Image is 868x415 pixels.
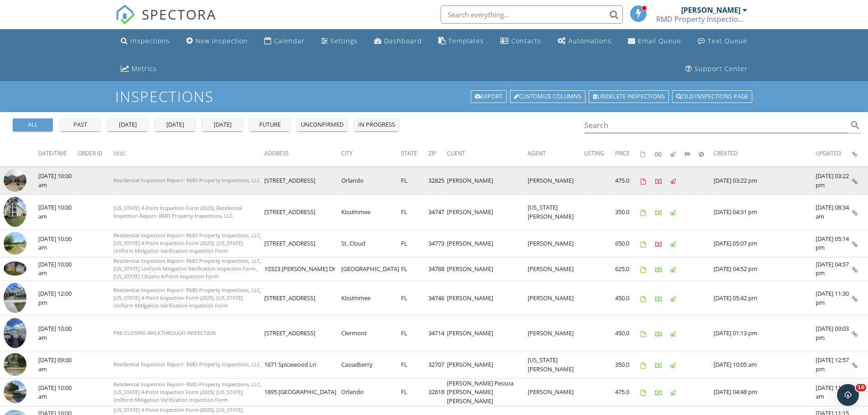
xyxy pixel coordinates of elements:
[401,230,428,257] td: FL
[38,351,78,379] td: [DATE] 09:00 am
[341,257,401,281] td: [GEOGRAPHIC_DATA]
[401,379,428,406] td: FL
[615,281,641,316] td: 450.0
[253,120,286,129] div: future
[714,167,816,195] td: [DATE] 03:22 pm
[816,351,852,379] td: [DATE] 12:57 pm
[670,141,684,167] th: Published: Not sorted.
[584,141,615,167] th: Listing: Not sorted.
[615,316,641,351] td: 450.0
[113,361,260,368] span: Residential Inspection Report- RMD Property Inspections, LLC
[401,167,428,195] td: FL
[4,318,26,348] img: 9367293%2Fcover_photos%2F9LnpCXjcrx68du1Tmyr3%2Fsmall.jpeg
[113,177,260,184] span: Residential Inspection Report- RMD Property Inspections, LLC
[694,64,748,73] div: Support Center
[447,379,528,406] td: [PERSON_NAME] Pessoa [PERSON_NAME] [PERSON_NAME]
[447,351,528,379] td: [PERSON_NAME]
[528,351,584,379] td: [US_STATE][PERSON_NAME]
[4,353,26,376] img: streetview
[447,167,528,195] td: [PERSON_NAME]
[206,120,239,129] div: [DATE]
[13,118,53,131] button: all
[656,15,747,24] div: RMD Property Inspections, LLC
[708,36,747,45] div: Text Queue
[358,120,395,129] div: in progress
[428,167,447,195] td: 32825
[38,149,67,157] span: Date/Time
[714,257,816,281] td: [DATE] 04:52 pm
[441,5,623,24] input: Search everything...
[115,88,753,104] h1: Inspections
[202,118,242,131] button: [DATE]
[816,379,852,406] td: [DATE] 11:53 am
[113,150,126,157] span: Desc
[155,118,195,131] button: [DATE]
[682,61,751,77] a: Support Center
[428,195,447,230] td: 34747
[78,149,103,157] span: Order ID
[528,257,584,281] td: [PERSON_NAME]
[528,230,584,257] td: [PERSON_NAME]
[108,118,148,131] button: [DATE]
[615,230,641,257] td: 650.0
[447,281,528,316] td: [PERSON_NAME]
[672,90,752,103] a: Old inspections page
[401,351,428,379] td: FL
[447,195,528,230] td: [PERSON_NAME]
[115,5,135,25] img: The Best Home Inspection Software - Spectora
[699,141,714,167] th: Canceled: Not sorted.
[401,316,428,351] td: FL
[64,120,97,129] div: past
[816,141,852,167] th: Updated: Not sorted.
[448,36,484,45] div: Templates
[159,120,191,129] div: [DATE]
[341,379,401,406] td: Orlando
[589,90,669,103] a: Undelete inspections
[117,33,174,50] a: Inspections
[401,195,428,230] td: FL
[113,257,262,280] span: Residential Inspection Report- RMD Property Inspections, LLC, [US_STATE] Uniform Mitigation Verif...
[111,120,144,129] div: [DATE]
[38,167,78,195] td: [DATE] 10:00 am
[117,61,160,77] a: Metrics
[528,167,584,195] td: [PERSON_NAME]
[264,149,289,157] span: Address
[250,118,290,131] button: future
[38,257,78,281] td: [DATE] 10:00 am
[638,36,681,45] div: Email Queue
[142,5,216,24] span: SPECTORA
[816,257,852,281] td: [DATE] 04:57 pm
[714,316,816,351] td: [DATE] 01:13 pm
[447,316,528,351] td: [PERSON_NAME]
[78,141,113,167] th: Order ID: Not sorted.
[341,149,353,157] span: City
[447,257,528,281] td: [PERSON_NAME]
[16,120,49,129] div: all
[341,141,401,167] th: City: Not sorted.
[428,351,447,379] td: 32707
[4,197,26,227] img: 9543978%2Fcover_photos%2FJqlO00CJOBGvtv0j5vvC%2Fsmall.jpeg
[428,141,447,167] th: Zip: Not sorted.
[264,230,341,257] td: [STREET_ADDRESS]
[341,195,401,230] td: Kissimmee
[816,230,852,257] td: [DATE] 05:14 pm
[615,257,641,281] td: 625.0
[301,120,344,129] div: unconfirmed
[4,380,26,403] img: streetview
[615,379,641,406] td: 475.0
[261,33,308,50] a: Calendar
[447,141,528,167] th: Client: Not sorted.
[264,351,341,379] td: 1671 Spicewood Ln
[528,195,584,230] td: [US_STATE][PERSON_NAME]
[113,232,262,254] span: Residential Inspection Report- RMD Property Inspections, LLC, [US_STATE] 4-Point Inspection Form ...
[714,281,816,316] td: [DATE] 05:42 pm
[615,167,641,195] td: 475.0
[816,195,852,230] td: [DATE] 08:34 am
[38,281,78,316] td: [DATE] 12:00 pm
[113,381,262,403] span: Residential Inspection Report- RMD Property Inspections, LLC, [US_STATE] 4-Point Inspection Form ...
[330,36,358,45] div: Settings
[714,379,816,406] td: [DATE] 04:48 pm
[264,141,341,167] th: Address: Not sorted.
[341,230,401,257] td: St. Cloud
[816,281,852,316] td: [DATE] 11:30 pm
